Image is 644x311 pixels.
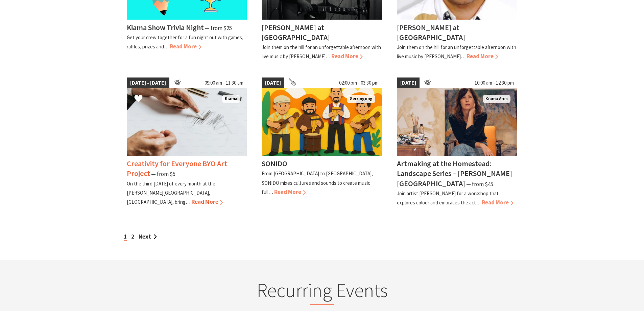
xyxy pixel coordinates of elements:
[222,95,240,103] span: Kiama
[483,95,510,103] span: Kiama Area
[397,44,516,60] p: Join them on the hill for an unforgettable afternoon with live music by [PERSON_NAME]…
[191,198,223,205] span: Read More
[347,95,375,103] span: Gerringong
[397,77,517,207] a: [DATE] 10:00 am - 12:30 pm Amber sits in her studio with several paintings behind her Kiama Area ...
[127,23,204,32] h4: Kiama Show Trivia Night
[274,188,306,196] span: Read More
[127,180,215,205] p: On the third [DATE] of every month at the [PERSON_NAME][GEOGRAPHIC_DATA], [GEOGRAPHIC_DATA], bring…
[471,77,517,88] span: 10:00 am - 12:30 pm
[262,44,381,60] p: Join them on the hill for an unforgettable afternoon with live music by [PERSON_NAME]…
[205,24,232,32] span: ⁠— from $25
[467,52,498,60] span: Read More
[262,77,284,88] span: [DATE]
[127,88,149,111] button: Click to Favourite Creativity for Everyone BYO Art Project
[124,233,127,241] span: 1
[139,233,157,240] a: Next
[127,88,247,156] img: Pencil Drawing
[127,34,243,50] p: Get your crew together for a fun night out with games, raffles, prizes and…
[482,199,513,206] span: Read More
[262,170,373,195] p: From [GEOGRAPHIC_DATA] to [GEOGRAPHIC_DATA], SONIDO mixes cultures and sounds to create music full…
[336,77,382,88] span: 02:00 pm - 03:30 pm
[262,23,330,42] h4: [PERSON_NAME] at [GEOGRAPHIC_DATA]
[127,77,247,207] a: [DATE] - [DATE] 09:00 am - 11:30 am Pencil Drawing Kiama Creativity for Everyone BYO Art Project ...
[397,190,499,206] p: Join artist [PERSON_NAME] for a workshop that explores colour and embraces the act…
[127,159,227,178] h4: Creativity for Everyone BYO Art Project
[190,279,455,305] h2: Recurring Events
[397,23,465,42] h4: [PERSON_NAME] at [GEOGRAPHIC_DATA]
[466,180,493,188] span: ⁠— from $45
[331,52,363,60] span: Read More
[262,77,382,207] a: [DATE] 02:00 pm - 03:30 pm Illustration of 4 men playing instruments Gerringong SONIDO From [GEOG...
[262,159,287,168] h4: SONIDO
[397,88,517,156] img: Amber sits in her studio with several paintings behind her
[170,43,201,50] span: Read More
[397,77,420,88] span: [DATE]
[131,233,134,240] a: 2
[262,88,382,156] img: Illustration of 4 men playing instruments
[127,77,169,88] span: [DATE] - [DATE]
[151,170,175,178] span: ⁠— from $5
[201,77,247,88] span: 09:00 am - 11:30 am
[397,159,512,188] h4: Artmaking at the Homestead: Landscape Series – [PERSON_NAME][GEOGRAPHIC_DATA]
